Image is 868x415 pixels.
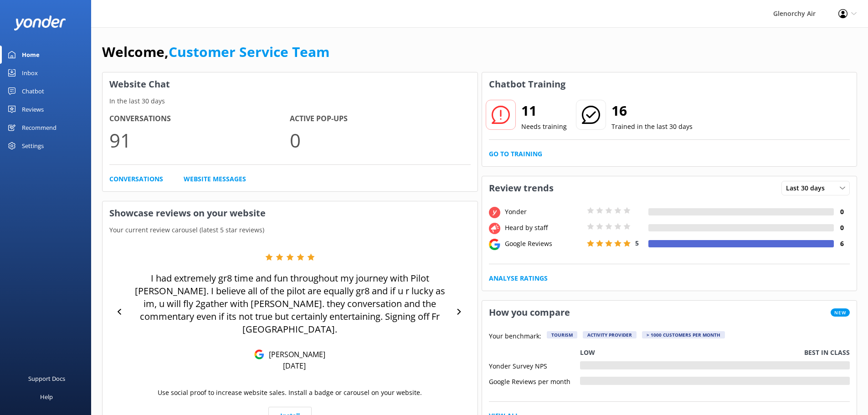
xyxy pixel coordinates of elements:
p: 0 [290,125,470,155]
div: Chatbot [22,82,44,100]
div: Google Reviews per month [489,377,580,385]
img: yonder-white-logo.png [14,15,66,31]
p: 91 [109,125,290,155]
a: Go to Training [489,149,542,159]
p: Needs training [521,122,567,132]
div: Home [22,46,40,64]
h3: Showcase reviews on your website [103,201,478,225]
h3: Chatbot Training [482,72,572,96]
p: In the last 30 days [103,96,478,106]
div: Heard by staff [503,223,585,233]
p: Trained in the last 30 days [611,122,693,132]
a: Analyse Ratings [489,273,548,283]
div: Inbox [22,64,38,82]
div: Google Reviews [503,239,585,249]
div: > 1000 customers per month [642,331,725,338]
div: Recommend [22,118,56,137]
h4: Active Pop-ups [290,113,470,125]
h4: 0 [834,223,850,233]
h3: Website Chat [103,72,478,96]
h2: 16 [611,100,693,122]
p: Your current review carousel (latest 5 star reviews) [103,225,478,235]
a: Conversations [109,174,163,184]
h1: Welcome, [102,41,329,63]
p: Your benchmark: [489,331,541,342]
p: Low [580,348,595,358]
div: Settings [22,137,44,155]
h4: 0 [834,207,850,217]
div: Activity Provider [583,331,637,338]
a: Website Messages [184,174,246,184]
div: Yonder [503,207,585,217]
p: [PERSON_NAME] [264,349,325,359]
span: New [831,308,850,317]
span: 5 [635,239,639,247]
p: [DATE] [283,361,306,371]
h3: Review trends [482,176,560,200]
div: Reviews [22,100,44,118]
p: Best in class [804,348,850,358]
h4: Conversations [109,113,290,125]
img: Google Reviews [254,349,264,359]
h3: How you compare [482,301,577,324]
div: Tourism [547,331,577,338]
div: Help [40,388,53,406]
div: Yonder Survey NPS [489,361,580,369]
span: Last 30 days [786,183,830,193]
a: Customer Service Team [169,42,329,61]
div: Support Docs [28,369,65,388]
h4: 6 [834,239,850,249]
p: I had extremely gr8 time and fun throughout my journey with Pilot [PERSON_NAME]. I believe all of... [128,272,452,336]
p: Use social proof to increase website sales. Install a badge or carousel on your website. [158,388,422,398]
h2: 11 [521,100,567,122]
